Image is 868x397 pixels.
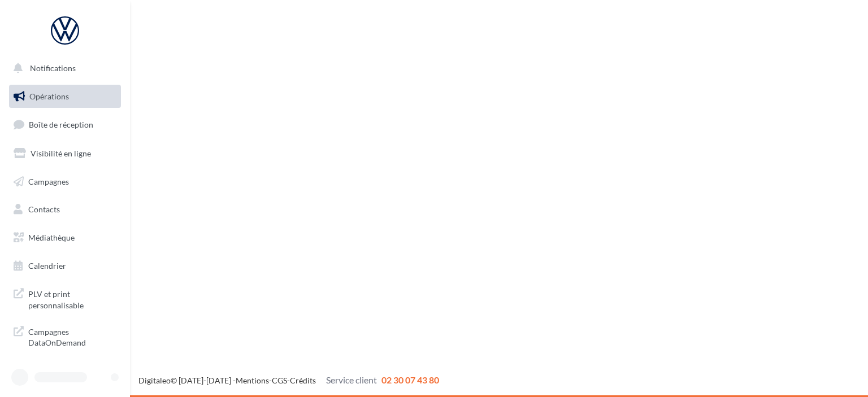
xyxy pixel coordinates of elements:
a: PLV et print personnalisable [7,282,123,315]
a: Contacts [7,198,123,221]
span: Campagnes DataOnDemand [28,324,116,348]
a: Boîte de réception [7,112,123,137]
span: Contacts [28,204,60,214]
a: Médiathèque [7,226,123,250]
span: Calendrier [28,261,66,271]
a: Crédits [290,376,316,385]
span: Notifications [30,63,76,73]
span: PLV et print personnalisable [28,286,116,311]
a: CGS [272,376,287,385]
a: Campagnes [7,170,123,194]
button: Notifications [7,56,119,80]
a: Calendrier [7,254,123,278]
span: © [DATE]-[DATE] - - - [138,376,439,385]
span: Opérations [29,91,69,101]
a: Campagnes DataOnDemand [7,320,123,353]
span: Médiathèque [28,233,75,242]
span: Service client [326,374,377,385]
a: Visibilité en ligne [7,142,123,165]
span: Boîte de réception [29,120,93,129]
span: 02 30 07 43 80 [381,374,439,385]
a: Opérations [7,85,123,108]
a: Mentions [236,376,269,385]
span: Campagnes [28,176,69,186]
a: Digitaleo [138,376,171,385]
span: Visibilité en ligne [31,149,91,158]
